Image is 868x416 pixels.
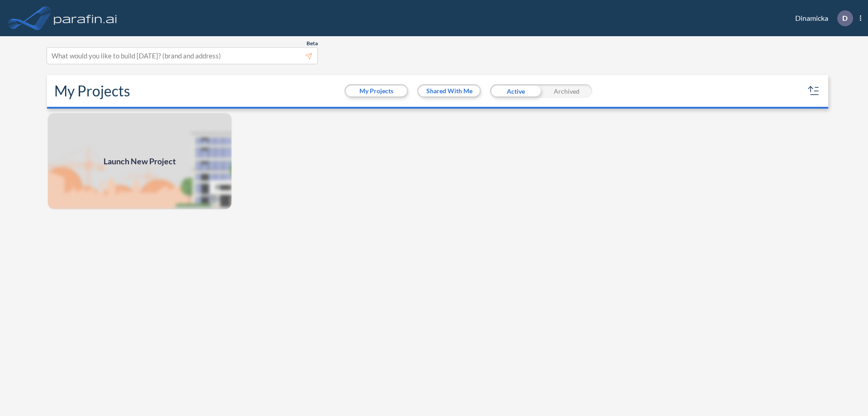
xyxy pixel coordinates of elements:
[104,155,176,167] span: Launch New Project
[307,40,318,47] span: Beta
[541,84,592,98] div: Archived
[782,10,861,26] div: Dinamicka
[842,14,848,22] p: D
[47,112,232,210] a: Launch New Project
[47,112,232,210] img: add
[490,84,541,98] div: Active
[52,9,119,27] img: logo
[346,86,407,96] button: My Projects
[54,82,130,100] h2: My Projects
[807,84,821,98] button: sort
[419,86,480,96] button: Shared With Me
